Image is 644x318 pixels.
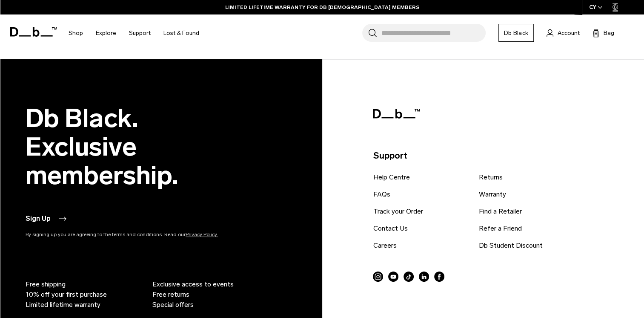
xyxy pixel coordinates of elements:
[69,18,83,48] a: Shop
[96,18,116,48] a: Explore
[26,104,255,190] h2: Db Black. Exclusive membership.
[547,28,580,38] a: Account
[373,172,409,182] a: Help Centre
[373,240,396,251] a: Careers
[163,18,199,48] a: Lost & Found
[152,289,189,300] span: Free returns
[26,214,68,224] button: Sign Up
[152,279,234,289] span: Exclusive access to events
[26,231,255,238] p: By signing up you are agreeing to the terms and conditions. Read our
[478,223,521,234] a: Refer a Friend
[478,172,502,182] a: Returns
[498,24,534,42] a: Db Black
[478,240,542,251] a: Db Student Discount
[558,29,580,38] span: Account
[478,206,521,217] a: Find a Retailer
[62,14,206,52] nav: Main Navigation
[478,189,506,199] a: Warranty
[373,189,390,199] a: FAQs
[26,279,66,289] span: Free shipping
[152,300,194,310] span: Special offers
[373,206,423,217] a: Track your Order
[373,223,407,234] a: Contact Us
[186,231,218,237] a: Privacy Policy.
[225,3,419,11] a: LIMITED LIFETIME WARRANTY FOR DB [DEMOGRAPHIC_DATA] MEMBERS
[604,29,614,38] span: Bag
[373,149,620,162] p: Support
[129,18,151,48] a: Support
[26,289,107,300] span: 10% off your first purchase
[26,300,100,310] span: Limited lifetime warranty
[592,28,614,38] button: Bag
